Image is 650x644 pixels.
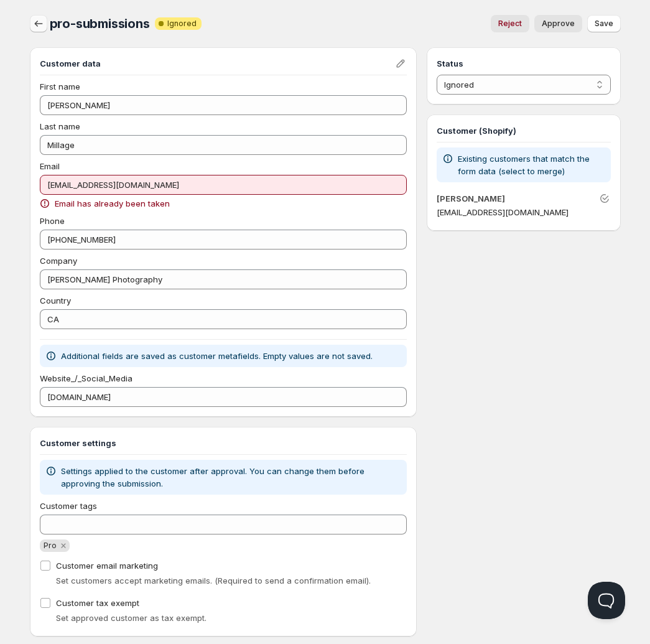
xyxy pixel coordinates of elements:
h3: Customer (Shopify) [437,124,610,137]
button: Edit [392,55,409,72]
input: Phone [40,230,407,250]
input: Website_/_Social_Media [40,387,407,407]
h3: Status [437,57,610,70]
h3: Customer data [40,57,395,70]
span: Customer tax exempt [56,598,139,608]
input: Email [40,175,407,195]
p: Additional fields are saved as customer metafields. Empty values are not saved. [61,350,373,362]
input: Last name [40,135,407,155]
span: Phone [40,216,65,226]
input: First name [40,95,407,115]
span: Ignored [167,19,197,29]
span: Email has already been taken [55,197,170,210]
span: Save [595,19,613,29]
input: Company [40,269,407,289]
button: Reject [491,15,529,32]
p: [EMAIL_ADDRESS][DOMAIN_NAME] [437,206,610,218]
button: Approve [534,15,582,32]
button: Save [587,15,621,32]
h3: Customer settings [40,437,407,449]
p: Existing customers that match the form data (select to merge) [458,152,605,177]
span: Website_/_Social_Media [40,373,132,383]
span: Customer email marketing [56,561,158,571]
a: [PERSON_NAME] [437,194,505,203]
button: Remove Pro [58,540,69,551]
span: Last name [40,121,80,131]
span: Set customers accept marketing emails. (Required to send a confirmation email). [56,576,371,586]
span: Reject [498,19,522,29]
iframe: Help Scout Beacon - Open [588,582,625,619]
input: Country [40,309,407,329]
span: Email [40,161,60,171]
p: Settings applied to the customer after approval. You can change them before approving the submiss... [61,465,402,490]
span: Country [40,296,71,306]
span: Customer tags [40,501,97,511]
span: Approve [542,19,575,29]
span: Company [40,256,77,266]
span: Set approved customer as tax exempt. [56,613,207,623]
span: Pro [44,541,57,550]
button: Unlink [596,190,613,207]
span: pro-submissions [50,16,150,31]
span: First name [40,82,80,91]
